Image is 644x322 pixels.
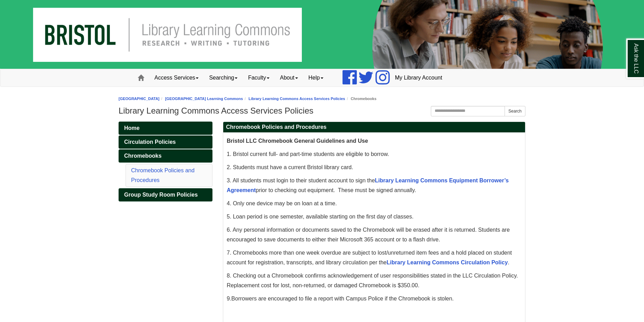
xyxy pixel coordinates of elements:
[227,200,337,206] span: 4. Only one device may be on loan at a time.
[149,69,204,86] a: Access Services
[345,96,376,102] li: Chromebooks
[223,122,525,133] h2: Chromebook Policies and Procedures
[249,97,345,101] a: Library Learning Commons Access Services Policies
[204,69,243,86] a: Searching
[387,259,508,265] a: Library Learning Commons Circulation Policy
[227,177,509,193] span: 3. All students must login to their student account to sign the prior to checking out equipment. ...
[243,69,275,86] a: Faculty
[227,273,518,288] span: 8. Checking out a Chromebook confirms acknowledgement of user responsibilities stated in the LLC ...
[119,106,525,116] h1: Library Learning Commons Access Services Policies
[124,125,139,131] span: Home
[227,294,522,304] p: .
[131,167,194,183] a: Chromebook Policies and Procedures
[119,122,212,135] a: Home
[227,164,353,170] span: 2. Students must have a current Bristol library card.
[119,188,212,201] a: Group Study Room Policies
[119,96,525,102] nav: breadcrumb
[227,138,368,144] span: Bristol LLC Chromebook General Guidelines and Use
[227,177,509,193] a: Library Learning Commons Equipment Borrower’s Agreement
[275,69,303,86] a: About
[227,296,230,302] span: 9
[505,106,525,116] button: Search
[119,149,212,163] a: Chromebooks
[390,69,448,86] a: My Library Account
[124,139,176,145] span: Circulation Policies
[227,214,413,220] span: 5. Loan period is one semester, available starting on the first day of classes.
[303,69,329,86] a: Help
[165,97,243,101] a: [GEOGRAPHIC_DATA] Learning Commons
[124,153,162,159] span: Chromebooks
[231,296,453,302] span: Borrowers are encouraged to file a report with Campus Police if the Chromebook is stolen.
[119,135,212,149] a: Circulation Policies
[227,151,389,157] span: 1. Bristol current full- and part-time students are eligible to borrow.
[119,97,160,101] a: [GEOGRAPHIC_DATA]
[119,122,212,201] div: Guide Pages
[124,192,198,198] span: Group Study Room Policies
[227,250,512,265] span: 7. Chromebooks more than one week overdue are subject to lost/unreturned item fees and a hold pla...
[227,227,510,242] span: 6. Any personal information or documents saved to the Chromebook will be erased after it is retur...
